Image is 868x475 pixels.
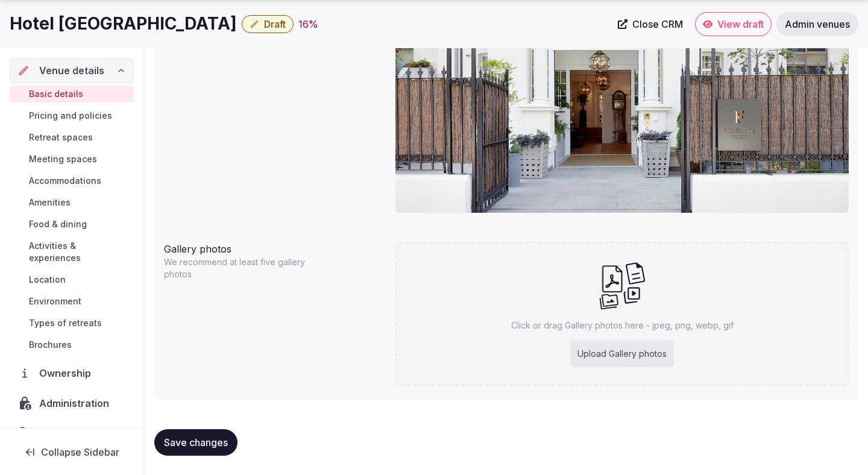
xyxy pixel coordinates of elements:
a: Brochures [10,336,134,353]
a: Basic details [10,86,134,102]
span: Collapse Sidebar [41,446,119,458]
span: Location [29,274,66,286]
p: Click or drag Gallery photos here - jpeg, png, webp, gif [511,319,734,332]
span: Save changes [164,436,228,448]
a: Meeting spaces [10,151,134,168]
a: Close CRM [611,12,690,36]
a: Retreat spaces [10,129,134,146]
span: Venue details [39,63,104,78]
span: Retreat spaces [29,131,93,143]
div: Gallery photos [164,237,386,256]
div: 16 % [298,17,318,31]
a: Location [10,271,134,288]
span: Food & dining [29,218,87,230]
span: Pricing and policies [29,110,112,122]
span: Environment [29,295,81,307]
span: Ownership [39,366,96,380]
a: Administration [10,391,134,416]
span: Basic details [29,88,83,100]
span: Admin venues [785,18,850,30]
span: Meeting spaces [29,153,97,165]
span: View draft [717,18,764,30]
a: Accommodations [10,172,134,189]
a: Pricing and policies [10,107,134,124]
button: Save changes [154,429,237,456]
span: Accommodations [29,175,101,187]
span: Draft [264,18,286,30]
a: Activity log [10,421,134,446]
span: Brochures [29,339,72,351]
a: Types of retreats [10,315,134,332]
span: Administration [39,396,114,411]
p: We recommend at least five gallery photos [164,256,318,280]
span: Activity log [39,426,97,441]
span: Amenities [29,197,71,209]
div: Upload Gallery photos [570,341,674,367]
a: View draft [695,12,772,36]
button: 16% [298,17,318,31]
a: Admin venues [776,12,858,36]
span: Close CRM [632,18,683,30]
h1: Hotel [GEOGRAPHIC_DATA] [10,12,237,36]
span: Activities & experiences [29,240,129,264]
a: Ownership [10,360,134,386]
button: Collapse Sidebar [10,439,134,465]
a: Amenities [10,194,134,211]
a: Food & dining [10,216,134,233]
button: Draft [242,15,294,33]
span: Types of retreats [29,317,102,329]
a: Environment [10,293,134,310]
a: Activities & experiences [10,237,134,266]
